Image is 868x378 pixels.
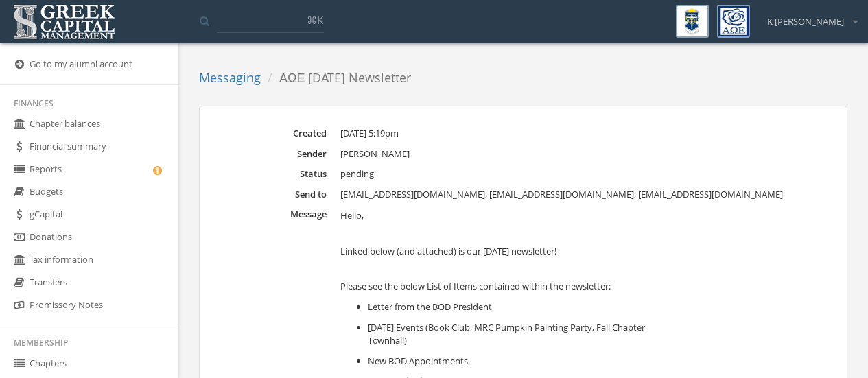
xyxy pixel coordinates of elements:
span: ⌘K [307,13,323,27]
li: [DATE] Events (Book Club, MRC Pumpkin Painting Party, Fall Chapter Townhall) [368,321,659,348]
dt: Send to [217,188,327,201]
a: Messaging [199,69,261,86]
dt: Message [217,208,327,221]
p: Linked below (and attached) is our [DATE] newsletter! [340,244,659,259]
span: [PERSON_NAME] [340,147,410,160]
dd: [EMAIL_ADDRESS][DOMAIN_NAME], [EMAIL_ADDRESS][DOMAIN_NAME], [EMAIL_ADDRESS][DOMAIN_NAME] [340,188,830,202]
dt: Sender [217,147,327,161]
p: Hello, [340,208,659,223]
span: [DATE] 5:19pm [340,127,399,139]
li: New BOD Appointments [368,355,659,368]
li: Letter from the BOD President [368,300,659,314]
span: K [PERSON_NAME] [767,15,844,28]
dt: Created [217,127,327,140]
dd: pending [340,167,830,181]
p: Please see the below List of Items contained within the newsletter: [340,279,659,294]
dt: Status [217,167,327,180]
div: K [PERSON_NAME] [758,5,858,28]
li: ΑΩΕ [DATE] Newsletter [261,69,411,87]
